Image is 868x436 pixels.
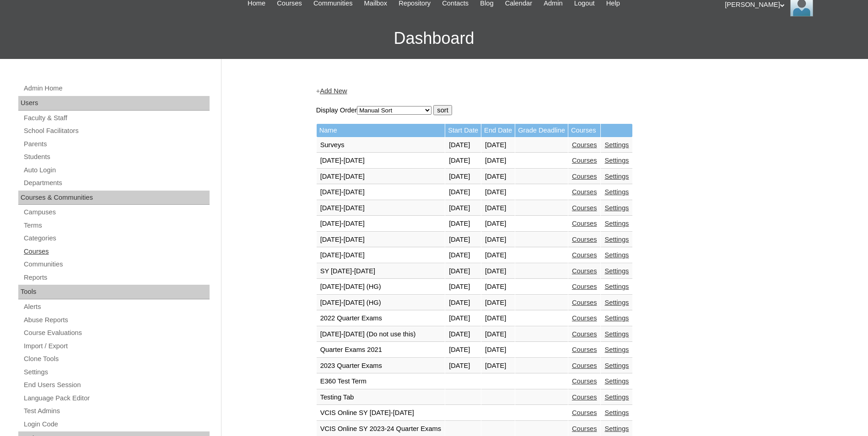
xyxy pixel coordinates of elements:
h3: Dashboard [5,18,863,59]
a: Settings [604,425,629,432]
a: Courses [572,393,597,401]
a: Language Pack Editor [23,393,210,404]
a: Add New [320,87,347,95]
td: [DATE]-[DATE] [317,248,445,263]
td: [DATE] [481,327,515,342]
a: Settings [604,330,629,338]
a: Settings [604,346,629,353]
a: Terms [23,220,210,231]
td: [DATE]-[DATE] [317,169,445,185]
td: [DATE] [445,232,481,248]
td: Grade Deadline [515,124,568,137]
td: [DATE] [445,153,481,169]
input: sort [433,105,452,115]
a: Courses [572,267,597,275]
td: [DATE] [445,169,481,185]
td: [DATE] [481,358,515,374]
a: Courses [572,220,597,227]
a: Settings [604,267,629,275]
a: Settings [604,251,629,259]
a: Students [23,151,210,163]
a: Admin Home [23,83,210,94]
div: Courses & Communities [18,191,210,205]
td: [DATE]-[DATE] (HG) [317,279,445,295]
a: Settings [604,378,629,385]
a: Settings [604,220,629,227]
a: Courses [572,236,597,243]
a: Alerts [23,301,210,313]
td: [DATE] [445,248,481,263]
form: Display Order [316,105,769,115]
td: E360 Test Term [317,374,445,389]
td: [DATE]-[DATE] [317,216,445,232]
a: Settings [604,393,629,401]
td: [DATE] [481,216,515,232]
a: Courses [572,378,597,385]
a: Courses [572,346,597,353]
td: [DATE] [481,264,515,279]
td: [DATE] [445,327,481,342]
a: Communities [23,259,210,270]
a: Departments [23,177,210,189]
a: Clone Tools [23,353,210,365]
a: Courses [572,283,597,290]
td: [DATE]-[DATE] (HG) [317,295,445,311]
td: Courses [568,124,601,137]
a: Courses [572,425,597,432]
td: [DATE] [445,342,481,358]
a: Login Code [23,419,210,430]
a: Settings [604,362,629,369]
td: [DATE]-[DATE] [317,153,445,169]
td: [DATE] [481,279,515,295]
td: [DATE] [481,311,515,326]
td: Quarter Exams 2021 [317,342,445,358]
a: Courses [572,409,597,416]
a: Parents [23,138,210,150]
td: Testing Tab [317,390,445,405]
a: Courses [572,314,597,322]
td: [DATE]-[DATE] [317,232,445,248]
a: End Users Session [23,379,210,391]
a: Reports [23,272,210,283]
a: Categories [23,233,210,244]
a: Auto Login [23,165,210,176]
a: Settings [604,236,629,243]
a: Courses [572,173,597,180]
td: [DATE] [481,169,515,185]
td: [DATE] [445,311,481,326]
td: VCIS Online SY [DATE]-[DATE] [317,405,445,421]
div: + [316,86,769,96]
td: [DATE] [481,185,515,200]
a: Campuses [23,207,210,218]
a: Abuse Reports [23,314,210,326]
div: Users [18,96,210,111]
a: Courses [23,246,210,257]
a: Settings [604,157,629,164]
td: Surveys [317,138,445,153]
td: [DATE] [481,232,515,248]
td: [DATE] [445,295,481,311]
a: Settings [604,314,629,322]
a: Settings [604,283,629,290]
a: Courses [572,362,597,369]
td: End Date [481,124,515,137]
a: Settings [604,409,629,416]
a: Settings [604,188,629,196]
td: Start Date [445,124,481,137]
a: Settings [604,299,629,306]
a: Settings [23,367,210,378]
td: [DATE]-[DATE] [317,201,445,216]
a: Courses [572,299,597,306]
td: [DATE] [445,201,481,216]
a: Faculty & Staff [23,112,210,124]
td: [DATE] [445,185,481,200]
a: Settings [604,141,629,149]
td: [DATE]-[DATE] [317,185,445,200]
a: Import / Export [23,340,210,352]
td: SY [DATE]-[DATE] [317,264,445,279]
a: Settings [604,204,629,212]
td: 2023 Quarter Exams [317,358,445,374]
a: Courses [572,188,597,196]
td: [DATE] [445,264,481,279]
td: [DATE] [481,248,515,263]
